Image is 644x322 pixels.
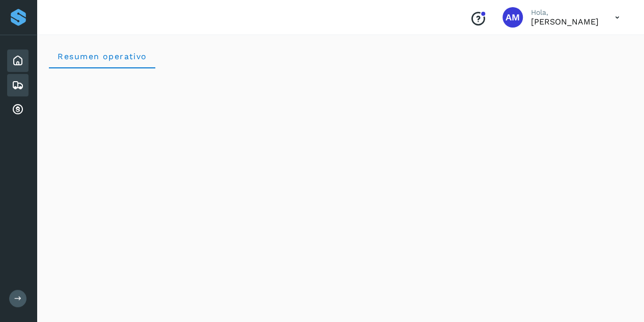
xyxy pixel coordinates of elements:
[57,52,147,61] span: Resumen operativo
[531,17,599,27] p: Angele Monserrat Manriquez Bisuett
[531,8,599,17] p: Hola,
[7,49,29,72] div: Inicio
[7,98,29,121] div: Cuentas por cobrar
[7,74,29,96] div: Embarques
